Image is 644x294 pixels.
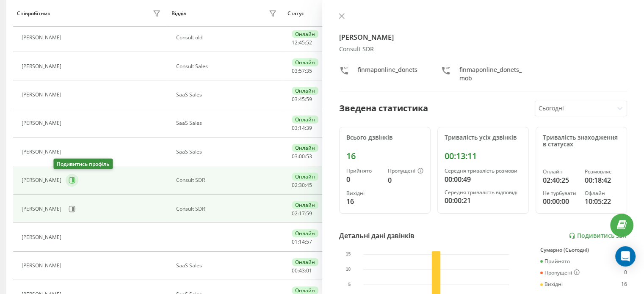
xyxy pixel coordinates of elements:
div: [PERSON_NAME] [22,120,64,126]
div: SaaS Sales [176,149,279,155]
div: Consult SDR [176,177,279,183]
div: finmaponline_donets [358,66,417,82]
div: : : [292,125,312,131]
div: Онлайн [292,201,318,209]
div: Не турбувати [543,190,578,196]
div: : : [292,154,312,159]
div: Consult Sales [176,63,279,69]
div: : : [292,182,312,188]
div: Open Intercom Messenger [615,246,636,267]
div: [PERSON_NAME] [22,63,64,69]
div: : : [292,239,312,245]
div: Онлайн [292,58,318,66]
div: Прийнято [540,258,570,264]
div: : : [292,68,312,74]
span: 30 [299,181,305,189]
div: 00:00:21 [445,195,522,206]
span: 57 [299,67,305,74]
div: Онлайн [543,169,578,175]
div: 16 [346,151,423,161]
div: [PERSON_NAME] [22,206,64,212]
div: Consult SDR [176,206,279,212]
div: [PERSON_NAME] [22,149,64,155]
div: Вихідні [540,281,563,287]
div: 10:05:22 [585,196,620,206]
div: [PERSON_NAME] [22,92,64,98]
div: Статус [287,11,304,16]
span: 17 [299,210,305,217]
span: 45 [299,96,305,103]
div: 0 [388,175,423,185]
div: Відділ [171,11,186,16]
span: 02 [292,181,298,189]
span: 53 [306,153,312,160]
span: 01 [306,267,312,274]
div: 02:40:25 [543,175,578,185]
span: 35 [306,67,312,74]
div: : : [292,40,312,46]
div: 00:18:42 [585,175,620,185]
text: 10 [345,267,351,272]
div: SaaS Sales [176,263,279,269]
span: 02 [292,210,298,217]
div: Пропущені [540,269,580,276]
span: 45 [306,181,312,189]
span: 00 [292,267,298,274]
div: 00:13:11 [445,151,522,161]
div: Онлайн [292,229,318,237]
div: : : [292,96,312,102]
div: Розмовляє [585,169,620,175]
span: 03 [292,96,298,103]
div: Вихідні [346,190,381,196]
div: Онлайн [292,87,318,95]
span: 03 [292,153,298,160]
div: 00:00:49 [445,174,522,184]
div: : : [292,211,312,217]
div: : : [292,268,312,274]
div: Тривалість знаходження в статусах [543,134,620,148]
div: 00:00:00 [543,196,578,206]
span: 14 [299,238,305,245]
span: 14 [299,124,305,132]
div: Онлайн [292,258,318,266]
a: Подивитись звіт [569,232,627,239]
div: Офлайн [585,190,620,196]
div: Середня тривалість розмови [445,168,522,174]
div: finmaponline_donets_mob [459,66,525,82]
div: 0 [624,269,627,276]
div: SaaS Sales [176,120,279,126]
div: SaaS Sales [176,92,279,98]
div: 16 [621,281,627,287]
div: Consult old [176,35,279,41]
div: Середня тривалість відповіді [445,190,522,195]
div: Детальні дані дзвінків [339,231,415,241]
div: Пропущені [388,168,423,175]
div: [PERSON_NAME] [22,177,64,183]
div: Подивитись профіль [53,159,113,169]
span: 39 [306,124,312,132]
div: Тривалість усіх дзвінків [445,134,522,141]
div: Онлайн [292,30,318,38]
div: 0 [346,174,381,184]
span: 45 [299,39,305,46]
span: 43 [299,267,305,274]
text: 5 [348,282,351,287]
div: [PERSON_NAME] [22,263,64,269]
div: Онлайн [292,115,318,124]
div: 16 [346,196,381,206]
span: 00 [299,153,305,160]
span: 52 [306,39,312,46]
div: [PERSON_NAME] [22,35,64,41]
div: Співробітник [17,11,50,16]
h4: [PERSON_NAME] [339,32,627,42]
div: Зведена статистика [339,102,428,115]
div: Онлайн [292,144,318,152]
div: Consult SDR [339,46,627,53]
span: 59 [306,96,312,103]
div: [PERSON_NAME] [22,234,64,240]
span: 03 [292,67,298,74]
span: 01 [292,238,298,245]
span: 57 [306,238,312,245]
span: 03 [292,124,298,132]
div: Сумарно (Сьогодні) [540,247,627,253]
